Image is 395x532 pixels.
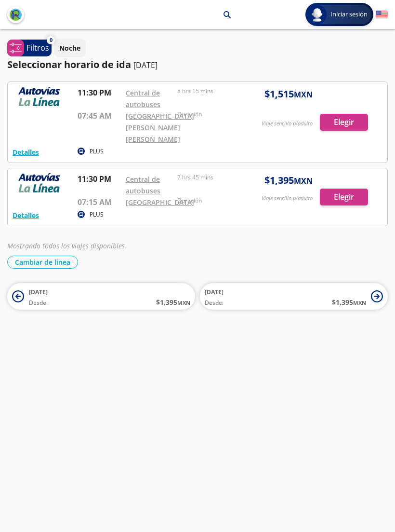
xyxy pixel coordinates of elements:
button: English [376,9,388,21]
span: [DATE] [205,288,224,296]
p: PLUS [90,210,104,219]
span: $ 1,395 [156,297,190,307]
span: [DATE] [29,288,48,296]
a: [GEOGRAPHIC_DATA] [126,198,194,207]
button: Cambiar de línea [7,256,78,269]
p: Noche [59,43,80,53]
small: MXN [177,299,190,306]
button: back [7,6,24,23]
button: Detalles [13,210,39,220]
em: Mostrando todos los viajes disponibles [7,241,125,250]
a: [GEOGRAPHIC_DATA][PERSON_NAME][PERSON_NAME] [126,111,194,144]
button: [DATE]Desde:$1,395MXN [7,283,195,310]
p: Zihuatanejo [96,10,136,20]
p: PLUS [90,147,104,156]
p: Seleccionar horario de ida [7,57,131,72]
small: MXN [353,299,366,306]
button: 0Filtros [7,40,52,56]
p: Filtros [26,42,49,54]
p: [GEOGRAPHIC_DATA] [148,10,216,20]
span: Desde: [205,299,224,307]
span: Iniciar sesión [327,10,371,19]
span: Desde: [29,299,48,307]
button: [DATE]Desde:$1,395MXN [200,283,388,310]
a: Central de autobuses [126,175,160,195]
button: Noche [54,39,86,57]
span: 0 [50,36,53,44]
span: $ 1,395 [332,297,366,307]
a: Central de autobuses [126,88,160,109]
button: Detalles [13,147,39,157]
p: [DATE] [133,59,158,71]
